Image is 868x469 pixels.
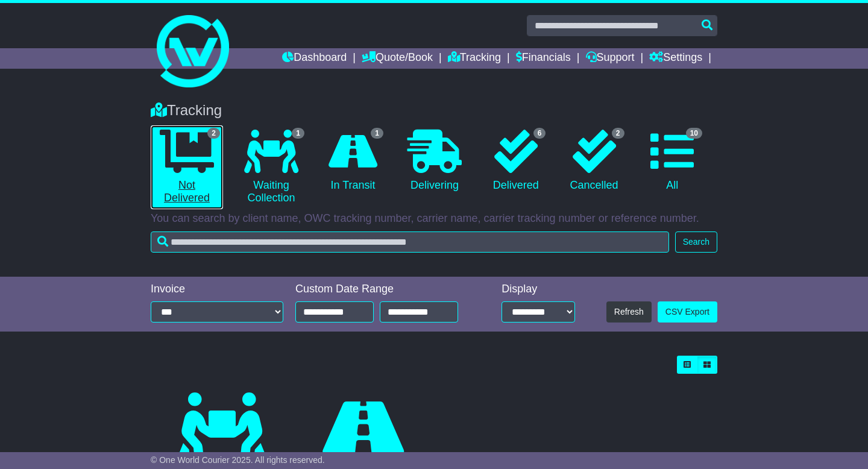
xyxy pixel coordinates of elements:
[606,301,652,323] button: Refresh
[561,125,627,197] a: 2 Cancelled
[151,455,325,465] span: © One World Courier 2025. All rights reserved.
[295,283,476,296] div: Custom Date Range
[675,231,717,253] button: Search
[282,48,347,69] a: Dashboard
[398,125,471,197] a: Delivering
[371,128,383,139] span: 1
[292,128,304,139] span: 1
[207,128,220,139] span: 2
[686,128,702,139] span: 10
[362,48,433,69] a: Quote/Book
[483,125,549,197] a: 6 Delivered
[612,128,624,139] span: 2
[151,125,223,209] a: 2 Not Delivered
[649,48,702,69] a: Settings
[516,48,571,69] a: Financials
[586,48,635,69] a: Support
[151,283,283,296] div: Invoice
[319,125,386,197] a: 1 In Transit
[151,212,717,225] p: You can search by client name, OWC tracking number, carrier name, carrier tracking number or refe...
[448,48,501,69] a: Tracking
[533,128,546,139] span: 6
[640,125,705,197] a: 10 All
[235,125,307,209] a: 1 Waiting Collection
[658,301,717,323] a: CSV Export
[502,283,575,296] div: Display
[145,102,723,119] div: Tracking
